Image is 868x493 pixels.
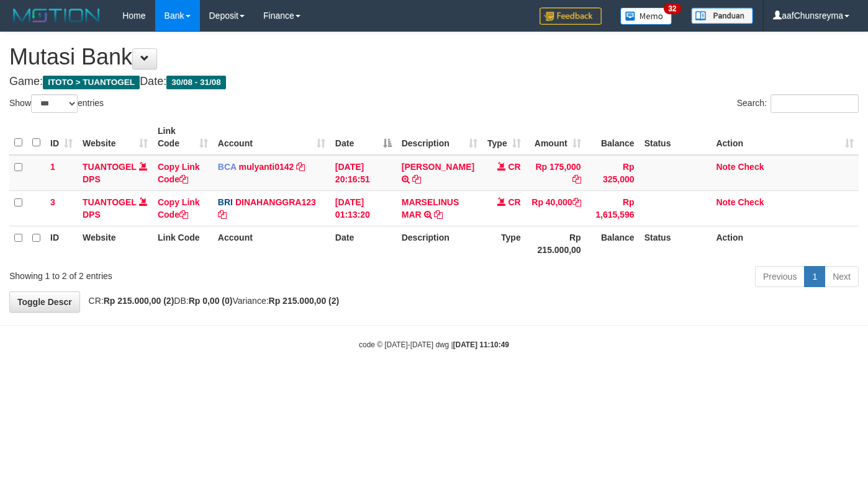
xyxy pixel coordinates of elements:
[508,162,520,172] span: CR
[526,190,586,226] td: Rp 40,000
[83,197,137,207] a: TUANTOGEL
[9,94,104,113] label: Show entries
[158,197,200,220] a: Copy Link Code
[434,210,443,220] a: Copy MARSELINUS MAR to clipboard
[9,76,859,88] h4: Game: Date:
[45,120,78,155] th: ID: activate to sort column ascending
[397,120,482,155] th: Description: activate to sort column ascending
[235,197,316,207] a: DINAHANGGRA123
[83,296,340,306] span: CR: DB: Variance:
[738,197,764,207] a: Check
[189,296,233,306] strong: Rp 0,00 (0)
[412,174,421,184] a: Copy JAJA JAHURI to clipboard
[402,197,459,220] a: MARSELINUS MAR
[104,296,174,306] strong: Rp 215.000,00 (2)
[50,197,55,207] span: 3
[218,210,227,220] a: Copy DINAHANGGRA123 to clipboard
[9,265,353,282] div: Showing 1 to 2 of 2 entries
[78,190,153,226] td: DPS
[586,190,640,226] td: Rp 1,615,596
[153,120,213,155] th: Link Code: activate to sort column ascending
[166,76,226,89] span: 30/08 - 31/08
[397,226,482,261] th: Description
[738,162,764,172] a: Check
[78,226,153,261] th: Website
[359,340,509,349] small: code © [DATE]-[DATE] dwg |
[664,3,680,14] span: 32
[83,162,137,172] a: TUANTOGEL
[482,226,526,261] th: Type
[804,266,825,287] a: 1
[31,94,78,113] select: Showentries
[330,226,397,261] th: Date
[755,266,805,287] a: Previous
[526,226,586,261] th: Rp 215.000,00
[586,120,640,155] th: Balance
[9,45,859,69] h1: Mutasi Bank
[508,197,520,207] span: CR
[716,197,735,207] a: Note
[330,120,397,155] th: Date: activate to sort column descending
[218,197,233,207] span: BRI
[640,226,712,261] th: Status
[825,266,859,287] a: Next
[330,155,397,191] td: [DATE] 20:16:51
[50,162,55,172] span: 1
[45,226,78,261] th: ID
[330,190,397,226] td: [DATE] 01:13:20
[402,162,474,172] a: [PERSON_NAME]
[218,162,237,172] span: BCA
[620,7,672,25] img: Button%20Memo.svg
[526,120,586,155] th: Amount: activate to sort column ascending
[482,120,526,155] th: Type: activate to sort column ascending
[771,94,859,113] input: Search:
[526,155,586,191] td: Rp 175,000
[691,7,753,24] img: panduan.png
[296,162,305,172] a: Copy mulyanti0142 to clipboard
[737,94,859,113] label: Search:
[572,174,581,184] a: Copy Rp 175,000 to clipboard
[43,76,140,89] span: ITOTO > TUANTOGEL
[9,291,80,313] a: Toggle Descr
[213,226,330,261] th: Account
[213,120,330,155] th: Account: activate to sort column ascending
[540,7,602,25] img: Feedback.jpg
[153,226,213,261] th: Link Code
[158,162,200,184] a: Copy Link Code
[640,120,712,155] th: Status
[586,155,640,191] td: Rp 325,000
[586,226,640,261] th: Balance
[269,296,340,306] strong: Rp 215.000,00 (2)
[716,162,735,172] a: Note
[572,197,581,207] a: Copy Rp 40,000 to clipboard
[711,120,859,155] th: Action: activate to sort column ascending
[78,155,153,191] td: DPS
[239,162,294,172] a: mulyanti0142
[711,226,859,261] th: Action
[453,340,509,349] strong: [DATE] 11:10:49
[9,6,104,25] img: MOTION_logo.png
[78,120,153,155] th: Website: activate to sort column ascending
